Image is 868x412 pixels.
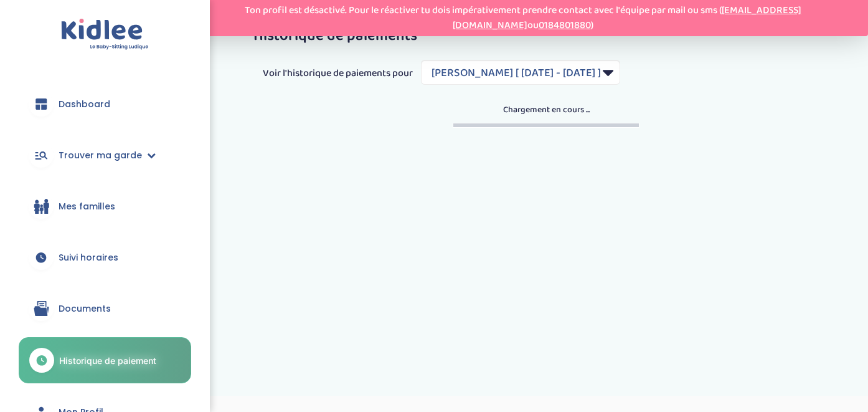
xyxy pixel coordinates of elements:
[19,184,191,229] a: Mes familles
[19,82,191,127] a: Dashboard
[59,200,115,213] span: Mes familles
[184,3,862,33] p: Ton profil est désactivé. Pour le réactiver tu dois impérativement prendre contact avec l'équipe ...
[19,133,191,178] a: Trouver ma garde
[263,103,829,117] span: Chargement en cours ...
[59,251,118,264] span: Suivi horaires
[59,302,111,315] span: Documents
[453,2,801,33] a: [EMAIL_ADDRESS][DOMAIN_NAME]
[253,28,839,44] h3: Historique de paiements
[19,235,191,280] a: Suivi horaires
[539,17,591,33] a: 0184801880
[59,149,142,162] span: Trouver ma garde
[19,337,191,383] a: Historique de paiement
[59,354,156,367] span: Historique de paiement
[19,286,191,331] a: Documents
[61,19,149,50] img: logo.svg
[263,66,413,81] span: Voir l'historique de paiements pour
[59,98,110,111] span: Dashboard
